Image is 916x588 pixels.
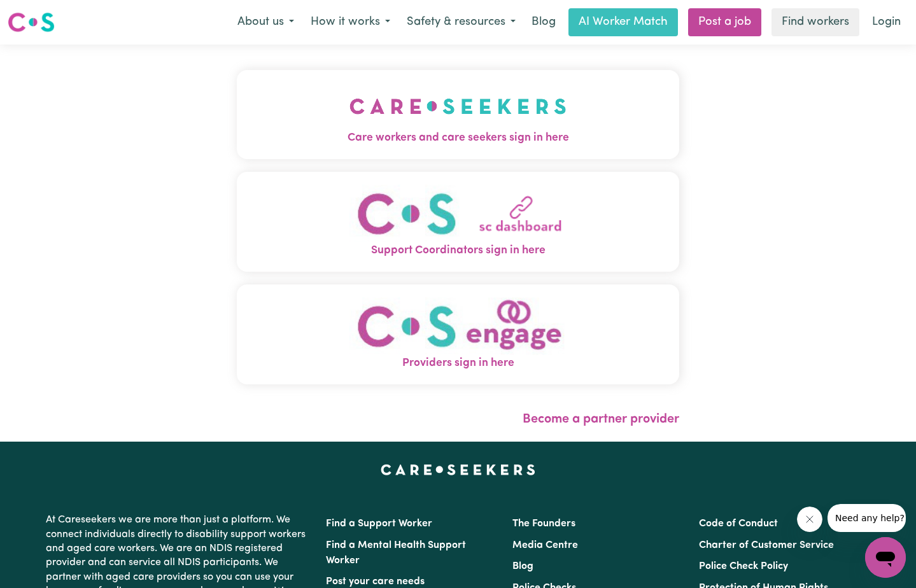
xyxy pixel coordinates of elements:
[237,355,680,372] span: Providers sign in here
[512,519,575,529] a: The Founders
[381,465,535,475] a: Careseekers home page
[326,519,432,529] a: Find a Support Worker
[524,8,563,36] a: Blog
[699,519,778,529] a: Code of Conduct
[699,540,834,550] a: Charter of Customer Service
[512,540,578,550] a: Media Centre
[772,8,859,36] a: Find workers
[512,561,533,571] a: Blog
[688,8,761,36] a: Post a job
[8,11,55,34] img: Careseekers logo
[398,9,524,36] button: Safety & resources
[229,9,302,36] button: About us
[237,242,680,259] span: Support Coordinators sign in here
[699,561,788,571] a: Police Check Policy
[523,413,679,426] a: Become a partner provider
[326,540,466,566] a: Find a Mental Health Support Worker
[865,537,906,578] iframe: Button to launch messaging window
[864,8,908,36] a: Login
[237,130,680,146] span: Care workers and care seekers sign in here
[326,577,425,587] a: Post your care needs
[568,8,678,36] a: AI Worker Match
[237,70,680,159] button: Care workers and care seekers sign in here
[237,284,680,384] button: Providers sign in here
[8,8,55,37] a: Careseekers logo
[828,504,906,532] iframe: Message from company
[302,9,398,36] button: How it works
[237,172,680,272] button: Support Coordinators sign in here
[797,507,822,532] iframe: Close message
